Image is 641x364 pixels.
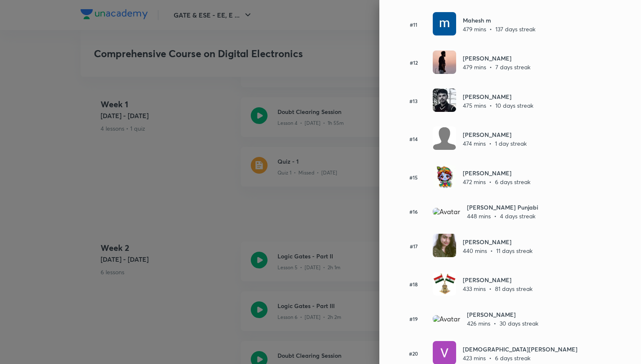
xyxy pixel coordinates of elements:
[463,92,533,101] h6: [PERSON_NAME]
[463,354,578,362] p: 423 mins • 6 days streak
[467,310,538,319] h6: [PERSON_NAME]
[399,97,428,105] h6: #13
[463,238,532,246] h6: [PERSON_NAME]
[399,243,428,250] h6: #17
[433,88,456,112] img: Avatar
[433,126,456,150] img: Avatar
[463,25,535,33] p: 479 mins • 137 days streak
[433,51,456,74] img: Avatar
[433,315,460,323] img: Avatar
[467,212,538,220] p: 448 mins • 4 days streak
[463,130,527,139] h6: [PERSON_NAME]
[463,276,532,284] h6: [PERSON_NAME]
[463,246,532,255] p: 440 mins • 11 days streak
[463,284,532,293] p: 433 mins • 81 days streak
[463,16,535,25] h6: Mahesh m
[399,135,428,143] h6: #14
[399,21,428,28] h6: #11
[463,101,533,110] p: 475 mins • 10 days streak
[467,203,538,212] h6: [PERSON_NAME] Punjabi
[399,281,428,288] h6: #18
[399,350,428,357] h6: #20
[399,174,428,181] h6: #15
[463,63,530,71] p: 479 mins • 7 days streak
[463,169,530,177] h6: [PERSON_NAME]
[433,272,456,296] img: Avatar
[433,208,460,215] img: Avatar
[433,234,456,257] img: Avatar
[399,208,428,215] h6: #16
[433,165,456,188] img: Avatar
[463,139,527,148] p: 474 mins • 1 day streak
[463,177,530,186] p: 472 mins • 6 days streak
[399,315,428,323] h6: #19
[463,54,530,63] h6: [PERSON_NAME]
[463,345,578,354] h6: [DEMOGRAPHIC_DATA][PERSON_NAME]
[467,319,538,328] p: 426 mins • 30 days streak
[399,59,428,66] h6: #12
[433,12,456,35] img: Avatar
